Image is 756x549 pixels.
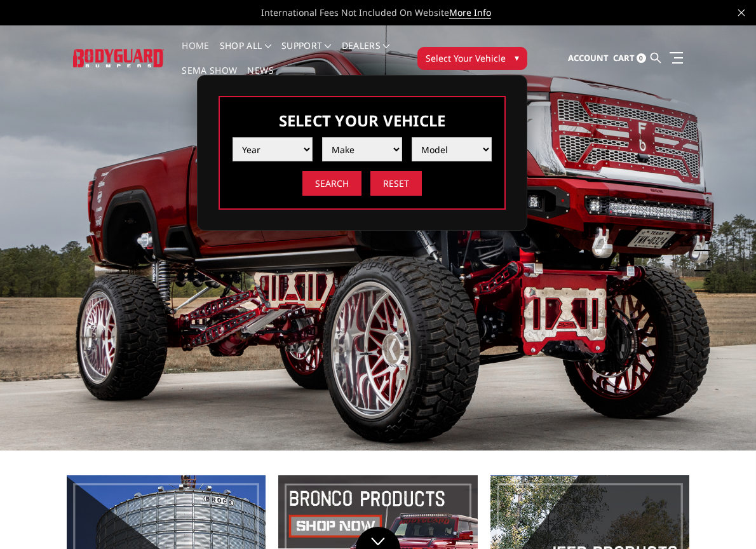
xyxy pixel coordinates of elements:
[568,41,609,76] a: Account
[698,231,710,251] button: 3 of 5
[698,210,710,231] button: 2 of 5
[698,251,710,271] button: 4 of 5
[613,41,646,76] a: Cart 0
[233,110,492,131] h3: Select Your Vehicle
[692,488,756,549] iframe: Chat Widget
[370,171,422,196] input: Reset
[182,66,237,91] a: SEMA Show
[568,52,609,64] span: Account
[698,190,710,210] button: 1 of 5
[342,41,390,66] a: Dealers
[233,137,313,161] select: Please select the value from list.
[449,6,491,19] a: More Info
[281,41,332,66] a: Support
[613,52,635,64] span: Cart
[73,49,164,67] img: BODYGUARD BUMPERS
[426,51,506,65] span: Select Your Vehicle
[637,53,646,63] span: 0
[515,51,519,64] span: ▾
[220,41,271,66] a: shop all
[417,47,527,70] button: Select Your Vehicle
[182,41,209,66] a: Home
[302,171,361,196] input: Search
[698,271,710,292] button: 5 of 5
[247,66,273,91] a: News
[322,137,402,161] select: Please select the value from list.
